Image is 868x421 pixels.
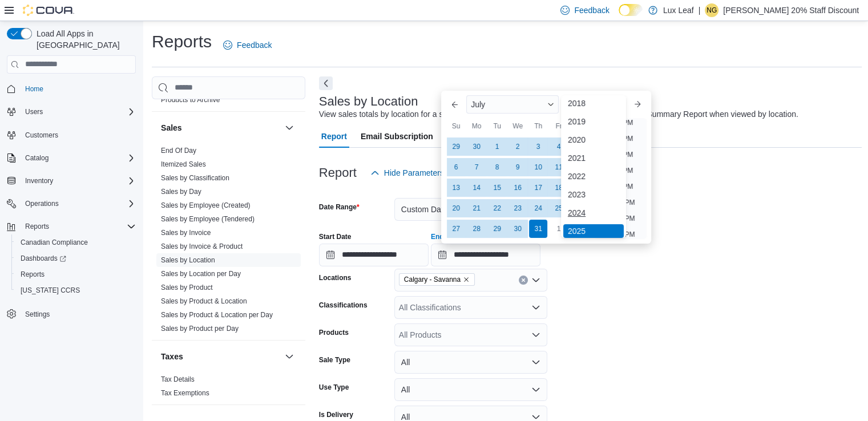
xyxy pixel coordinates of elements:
span: Canadian Compliance [21,238,88,247]
input: Dark Mode [619,4,643,16]
div: 2020 [563,133,624,147]
a: Settings [21,307,54,321]
button: Taxes [161,351,280,362]
button: Sales [161,122,280,133]
button: Custom Date [394,198,547,221]
span: Settings [25,310,50,319]
div: Tu [488,117,506,135]
a: Dashboards [11,250,140,266]
img: Cova [23,5,74,16]
span: Sales by Employee (Tendered) [161,214,255,224]
div: Taxes [152,373,305,404]
span: Settings [21,306,136,321]
span: Catalog [25,153,49,163]
div: day-15 [488,179,506,197]
div: day-1 [488,137,506,156]
button: Canadian Compliance [11,234,140,250]
a: Itemized Sales [161,160,206,168]
a: [US_STATE] CCRS [16,284,84,297]
div: day-28 [467,220,486,238]
div: 2024 [563,206,624,220]
button: All [394,378,547,401]
h3: Sales by Location [319,95,418,108]
a: Sales by Product [161,284,213,292]
span: Reports [16,268,136,281]
div: day-2 [508,137,527,156]
nav: Complex example [7,76,136,352]
label: Is Delivery [319,410,353,419]
label: Sale Type [319,355,350,365]
button: Reports [2,218,140,234]
div: day-25 [550,199,568,217]
span: Catalog [21,151,136,165]
span: Tax Exemptions [161,388,209,398]
span: Itemized Sales [161,160,206,169]
button: Catalog [2,150,140,166]
button: Inventory [21,174,58,188]
div: day-20 [447,199,465,217]
span: Sales by Product & Location [161,297,247,306]
span: Sales by Product & Location per Day [161,310,273,319]
button: Sales [282,121,296,135]
div: day-29 [447,137,465,156]
span: Home [21,82,136,96]
span: Inventory [25,176,53,185]
button: Settings [2,305,140,322]
button: Open list of options [531,330,540,339]
button: Customers [2,127,140,143]
a: Products to Archive [161,96,220,104]
button: Reports [11,266,140,282]
div: Fr [550,117,568,135]
h3: Taxes [161,351,183,362]
span: Washington CCRS [16,284,136,297]
h3: Report [319,166,357,180]
div: day-30 [508,220,527,238]
button: Home [2,80,140,97]
span: Users [21,105,136,119]
span: Calgary - Savanna [404,274,461,285]
div: day-11 [550,158,568,176]
div: Button. Open the month selector. July is currently selected. [466,95,559,114]
span: Reports [21,220,136,233]
div: View sales totals by location for a specified date range. This report is equivalent to the Sales ... [319,108,798,120]
div: 2018 [563,96,624,110]
span: Dashboards [16,252,136,265]
span: Sales by Employee (Created) [161,201,251,210]
label: Products [319,328,349,337]
span: Report [321,125,347,148]
span: Operations [25,199,59,208]
span: Feedback [237,39,272,51]
div: 2025 [563,224,624,238]
span: Tax Details [161,375,195,384]
div: day-23 [508,199,527,217]
a: Sales by Invoice [161,229,211,237]
a: Sales by Location [161,256,215,264]
div: 2022 [563,169,624,183]
a: Tax Exemptions [161,389,209,397]
div: day-6 [447,158,465,176]
button: Clear input [519,276,528,285]
span: Customers [21,128,136,142]
button: All [394,351,547,374]
a: Feedback [219,34,276,56]
a: Dashboards [16,252,71,265]
div: 2021 [563,151,624,165]
a: Sales by Product & Location [161,297,247,305]
div: Sales [152,144,305,340]
p: [PERSON_NAME] 20% Staff Discount [723,3,859,17]
div: Nicole Gorgichuk 20% Staff Discount [705,3,718,17]
a: Sales by Classification [161,174,229,182]
span: Sales by Location [161,256,215,265]
button: Previous Month [446,95,464,114]
a: Customers [21,128,63,142]
button: [US_STATE] CCRS [11,282,140,298]
span: Users [25,107,43,116]
span: Calgary - Savanna [399,273,475,286]
div: day-14 [467,179,486,197]
span: Load All Apps in [GEOGRAPHIC_DATA] [32,28,136,51]
div: day-8 [488,158,506,176]
span: Sales by Product [161,283,213,292]
a: End Of Day [161,147,196,155]
div: We [508,117,527,135]
span: Dashboards [21,254,66,263]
